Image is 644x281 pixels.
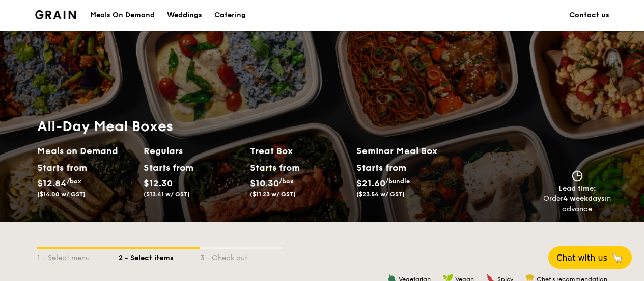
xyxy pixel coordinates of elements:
div: 2 - Select items [119,249,200,263]
a: Logotype [35,10,76,19]
img: icon-clock.2db775ea.svg [570,170,585,182]
span: /box [67,177,81,185]
div: 3 - Check out [200,249,282,263]
span: /box [279,177,294,185]
span: Chat with us [556,253,607,263]
span: Lead time: [558,184,596,193]
h2: Treat Box [250,144,348,158]
h2: Regulars [144,144,242,158]
span: $10.30 [250,177,279,189]
h1: All-Day Meal Boxes [37,117,463,136]
h2: Meals on Demand [37,144,135,158]
div: Starts from [144,160,189,175]
span: /bundle [385,177,410,185]
div: Starts from [37,160,82,175]
span: ($13.41 w/ GST) [144,191,190,198]
div: 1 - Select menu [37,249,119,263]
div: Starts from [356,160,406,175]
span: ($14.00 w/ GST) [37,191,86,198]
div: Order in advance [543,194,611,214]
img: Grain [35,10,76,19]
span: ($11.23 w/ GST) [250,191,296,198]
span: $12.84 [37,177,67,189]
span: $21.60 [356,177,385,189]
span: ($23.54 w/ GST) [356,191,405,198]
h2: Seminar Meal Box [356,144,463,158]
span: 🦙 [611,252,624,264]
button: Chat with us🦙 [548,246,632,269]
span: $12.30 [144,177,173,189]
div: Starts from [250,160,295,175]
strong: 4 weekdays [563,194,605,203]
